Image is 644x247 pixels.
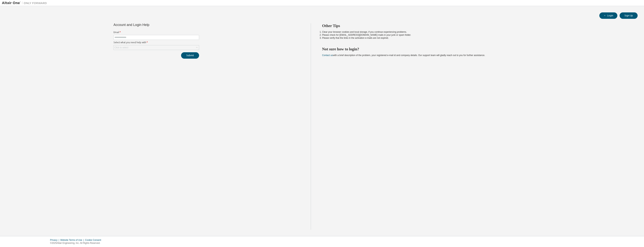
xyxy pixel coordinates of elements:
div: Cookie Consent [85,239,103,242]
h2: Not sure how to login? [322,47,631,52]
li: Clear your browser cookies and local storage, if you continue experiencing problems. [322,30,631,33]
li: Please verify that the links in the activation e-mails are not expired. [322,36,631,39]
span: with a brief description of the problem, your registered e-mail id and company details. Our suppo... [322,54,485,57]
button: Submit [181,52,199,59]
button: Sign Up [620,12,638,19]
li: Please check for [EMAIL_ADDRESS][DOMAIN_NAME] mails in your junk or spam folder. [322,33,631,36]
p: © 2025 Altair Engineering, Inc. All Rights Reserved. [50,242,103,245]
button: Login [599,12,617,19]
div: Website Terms of Use [60,239,85,242]
div: Privacy [50,239,60,242]
div: Click to select [114,45,199,50]
a: Contact us [322,54,333,57]
label: Email [114,31,199,34]
label: Select what you need help with [114,41,199,44]
div: Click to select [114,46,128,49]
img: Altair One [2,1,49,5]
h2: Other Tips [322,23,631,28]
div: Account and Login Help [114,23,182,26]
